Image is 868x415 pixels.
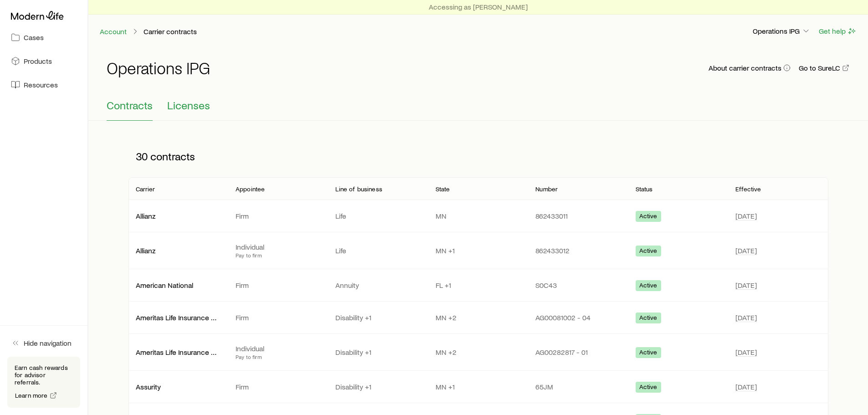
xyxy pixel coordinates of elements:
p: Life [335,246,421,255]
span: Active [639,247,657,256]
p: AG00081002 - 04 [535,313,621,322]
p: Disability +1 [335,313,421,322]
span: Contracts [107,99,153,112]
button: Hide navigation [7,333,80,353]
p: Individual [236,344,321,353]
p: Pay to firm [236,251,321,259]
p: Life [335,211,421,220]
p: Appointee [236,185,265,193]
p: American National [136,281,221,290]
p: Individual [236,242,321,251]
span: [DATE] [735,246,757,255]
p: Annuity [335,281,421,290]
p: MN +2 [436,348,521,357]
a: Go to SureLC [798,64,850,72]
span: Active [639,314,657,323]
p: Assurity [136,382,221,391]
a: Account [99,27,127,36]
span: Active [639,282,657,291]
span: 30 [136,150,148,163]
p: Disability +1 [335,382,421,391]
span: Active [639,348,657,358]
p: Allianz [136,211,221,220]
p: Status [636,185,653,193]
p: Ameritas Life Insurance Corp. (Ameritas) [136,313,221,322]
span: Learn more [15,392,48,399]
p: Operations IPG [753,26,811,36]
p: Firm [236,211,321,220]
button: Get help [818,26,857,36]
p: State [436,185,450,193]
p: 65JM [535,382,621,391]
div: Contracting sub-page tabs [107,99,850,121]
span: [DATE] [735,348,757,357]
div: Earn cash rewards for advisor referrals.Learn more [7,357,80,408]
p: FL +1 [436,281,521,290]
button: Operations IPG [752,26,811,37]
p: Firm [236,382,321,391]
h1: Operations IPG [107,59,210,77]
p: Disability +1 [335,348,421,357]
p: Ameritas Life Insurance Corp. (Ameritas) [136,348,221,357]
p: Accessing as [PERSON_NAME] [429,2,528,11]
span: Cases [24,33,44,42]
p: MN [436,211,521,220]
p: Number [535,185,558,193]
a: Products [7,51,80,71]
span: [DATE] [735,281,757,290]
span: Active [639,212,657,222]
span: contracts [150,150,195,163]
p: S0C43 [535,281,621,290]
p: MN +2 [436,313,521,322]
span: Products [24,56,52,66]
p: 862433011 [535,211,621,220]
span: Resources [24,80,58,89]
p: Pay to firm [236,353,321,360]
p: Effective [735,185,761,193]
span: [DATE] [735,313,757,322]
p: Earn cash rewards for advisor referrals. [15,364,73,386]
p: AG00282817 - 01 [535,348,621,357]
p: Carrier contracts [144,27,197,36]
span: Active [639,383,657,393]
p: Firm [236,281,321,290]
button: About carrier contracts [708,64,791,72]
p: MN +1 [436,246,521,255]
a: Cases [7,27,80,47]
p: MN +1 [436,382,521,391]
p: 862433012 [535,246,621,255]
span: Hide navigation [24,338,72,348]
span: [DATE] [735,211,757,220]
span: Licenses [167,99,210,112]
span: [DATE] [735,382,757,391]
p: Allianz [136,246,221,255]
p: Firm [236,313,321,322]
p: Line of business [335,185,382,193]
a: Resources [7,75,80,95]
p: Carrier [136,185,155,193]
